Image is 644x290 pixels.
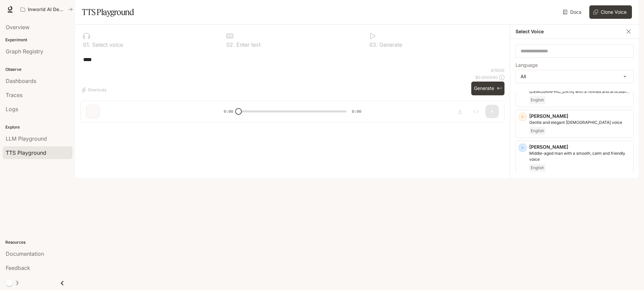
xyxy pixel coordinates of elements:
[378,42,402,47] p: Generate
[516,63,538,67] p: Language
[529,119,631,126] p: Gentle and elegant female voice
[529,144,631,150] p: [PERSON_NAME]
[491,67,504,73] p: 4 / 1000
[369,42,378,47] p: 0 3 .
[235,42,261,47] p: Enter text
[529,113,631,119] p: [PERSON_NAME]
[529,127,545,135] span: English
[529,150,631,162] p: Middle-aged man with a smooth, calm and friendly voice
[561,5,584,19] a: Docs
[28,7,65,12] p: Inworld AI Demos
[516,70,633,83] div: All
[497,87,502,91] p: ⌘⏎
[226,42,235,47] p: 0 2 .
[83,42,91,47] p: 0 1 .
[589,5,632,19] button: Clone Voice
[17,3,76,16] button: All workspaces
[529,164,545,172] span: English
[91,42,123,47] p: Select voice
[80,85,109,95] button: Shortcuts
[82,5,134,19] h1: TTS Playground
[471,82,504,95] button: Generate⌘⏎
[475,75,498,80] p: $ 0.000040
[529,96,545,104] span: English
